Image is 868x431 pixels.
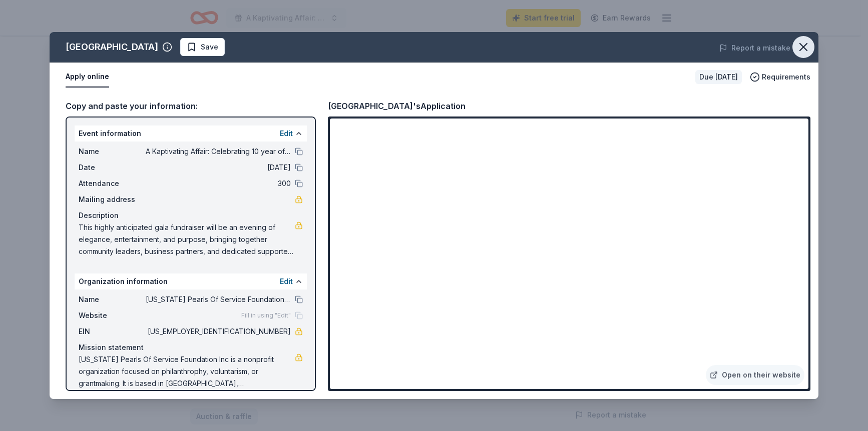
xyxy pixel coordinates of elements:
[79,293,146,305] span: Name
[79,221,295,257] span: This highly anticipated gala fundraiser will be an evening of elegance, entertainment, and purpos...
[695,70,742,84] div: Due [DATE]
[750,71,810,83] button: Requirements
[330,118,808,389] iframe: To enrich screen reader interactions, please activate Accessibility in Grammarly extension settings
[79,353,295,389] span: [US_STATE] Pearls Of Service Foundation Inc is a nonprofit organization focused on philanthrophy,...
[79,209,303,221] div: Description
[146,145,291,157] span: A Kaptivating Affair: Celebrating 10 year of Impact & Service
[146,177,291,189] span: 300
[79,193,146,205] span: Mailing address
[762,71,810,83] span: Requirements
[79,325,146,337] span: EIN
[75,125,307,141] div: Event information
[79,161,146,173] span: Date
[280,127,293,139] button: Edit
[328,99,466,112] div: [GEOGRAPHIC_DATA]'s Application
[79,309,146,321] span: Website
[66,66,109,87] button: Apply online
[719,42,790,54] button: Report a mistake
[79,341,303,353] div: Mission statement
[146,325,291,337] span: [US_EMPLOYER_IDENTIFICATION_NUMBER]
[201,41,218,53] span: Save
[66,39,158,55] div: [GEOGRAPHIC_DATA]
[79,177,146,189] span: Attendance
[241,311,291,319] span: Fill in using "Edit"
[280,275,293,287] button: Edit
[75,273,307,289] div: Organization information
[146,293,291,305] span: [US_STATE] Pearls Of Service Foundation Inc
[146,161,291,173] span: [DATE]
[66,99,316,112] div: Copy and paste your information:
[79,145,146,157] span: Name
[180,38,225,56] button: Save
[706,365,804,385] a: Open on their website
